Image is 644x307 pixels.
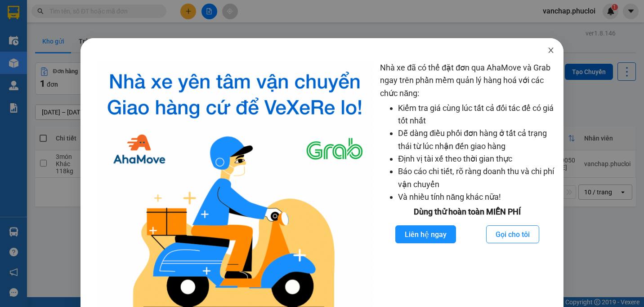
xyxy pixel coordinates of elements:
[496,229,530,240] span: Gọi cho tôi
[538,38,563,63] button: Close
[380,206,555,218] div: Dùng thử hoàn toàn MIỄN PHÍ
[398,153,555,165] li: Định vị tài xế theo thời gian thực
[398,191,555,203] li: Và nhiều tính năng khác nữa!
[486,225,539,243] button: Gọi cho tôi
[547,47,555,54] span: close
[398,102,555,127] li: Kiểm tra giá cùng lúc tất cả đối tác để có giá tốt nhất
[405,229,447,240] span: Liên hệ ngay
[395,225,456,243] button: Liên hệ ngay
[398,127,555,153] li: Dễ dàng điều phối đơn hàng ở tất cả trạng thái từ lúc nhận đến giao hàng
[398,165,555,191] li: Báo cáo chi tiết, rõ ràng doanh thu và chi phí vận chuyển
